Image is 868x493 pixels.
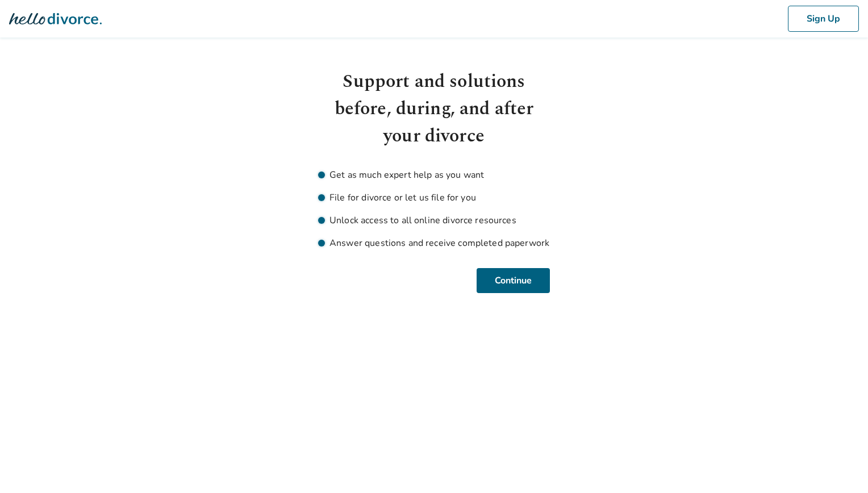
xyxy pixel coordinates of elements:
li: Answer questions and receive completed paperwork [318,236,550,250]
li: File for divorce or let us file for you [318,191,550,204]
li: Get as much expert help as you want [318,168,550,182]
li: Unlock access to all online divorce resources [318,214,550,227]
button: Sign Up [788,6,859,32]
button: Continue [477,268,550,293]
h1: Support and solutions before, during, and after your divorce [318,68,550,150]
